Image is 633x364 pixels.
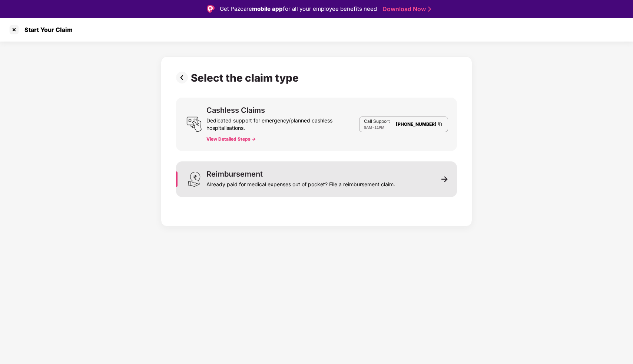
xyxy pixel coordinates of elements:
div: - [364,124,390,130]
span: 11PM [374,125,384,129]
div: Already paid for medical expenses out of pocket? File a reimbursement claim. [206,178,395,188]
div: Get Pazcare for all your employee benefits need [220,4,377,13]
img: Logo [207,5,215,13]
div: Start Your Claim [20,26,73,33]
a: Download Now [382,5,429,13]
img: svg+xml;base64,PHN2ZyBpZD0iUHJldi0zMngzMiIgeG1sbnM9Imh0dHA6Ly93d3cudzMub3JnLzIwMDAvc3ZnIiB3aWR0aD... [176,72,191,83]
div: Reimbursement [206,170,263,178]
img: svg+xml;base64,PHN2ZyB3aWR0aD0iMTEiIGhlaWdodD0iMTEiIHZpZXdCb3g9IjAgMCAxMSAxMSIgZmlsbD0ibm9uZSIgeG... [441,176,448,183]
img: svg+xml;base64,PHN2ZyB3aWR0aD0iMjQiIGhlaWdodD0iMzEiIHZpZXdCb3g9IjAgMCAyNCAzMSIgZmlsbD0ibm9uZSIgeG... [186,171,202,187]
div: Cashless Claims [206,106,265,114]
p: Call Support [364,118,390,124]
span: 8AM [364,125,372,129]
div: Select the claim type [191,72,302,84]
div: Dedicated support for emergency/planned cashless hospitalisations. [206,114,359,132]
button: View Detailed Steps -> [206,136,256,142]
strong: mobile app [252,5,283,12]
img: Clipboard Icon [437,121,443,127]
img: Stroke [428,5,431,13]
a: [PHONE_NUMBER] [396,121,437,127]
img: svg+xml;base64,PHN2ZyB3aWR0aD0iMjQiIGhlaWdodD0iMjUiIHZpZXdCb3g9IjAgMCAyNCAyNSIgZmlsbD0ibm9uZSIgeG... [186,117,202,132]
